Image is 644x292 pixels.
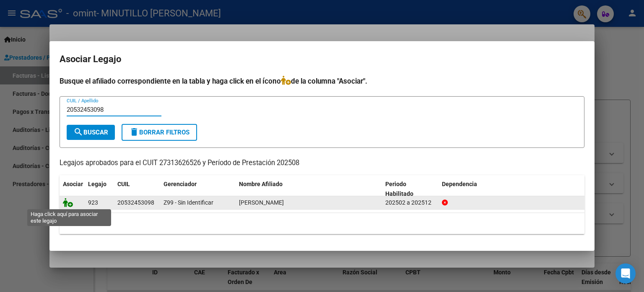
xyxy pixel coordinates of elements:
[122,124,197,141] button: Borrar Filtros
[60,76,584,87] h4: Busque el afiliado correspondiente en la tabla y haga click en el ícono de la columna "Asociar".
[73,127,83,137] mat-icon: search
[442,181,477,187] span: Dependencia
[117,198,154,208] div: 20532453098
[117,181,130,187] span: CUIL
[73,129,108,136] span: Buscar
[60,158,584,168] p: Legajos aprobados para el CUIT 27313626526 y Período de Prestación 202508
[88,199,98,206] span: 923
[439,175,585,203] datatable-header-cell: Dependencia
[63,181,83,187] span: Asociar
[114,175,160,203] datatable-header-cell: CUIL
[160,175,236,203] datatable-header-cell: Gerenciador
[88,181,106,187] span: Legajo
[164,181,197,187] span: Gerenciador
[164,199,213,206] span: Z99 - Sin Identificar
[60,175,85,203] datatable-header-cell: Asociar
[385,198,435,208] div: 202502 a 202512
[60,213,584,234] div: 1 registros
[239,199,284,206] span: PAILLET ULISES SANTIAGO
[239,181,283,187] span: Nombre Afiliado
[382,175,439,203] datatable-header-cell: Periodo Habilitado
[67,125,115,140] button: Buscar
[85,175,114,203] datatable-header-cell: Legajo
[236,175,382,203] datatable-header-cell: Nombre Afiliado
[615,263,636,284] div: Open Intercom Messenger
[129,129,190,136] span: Borrar Filtros
[60,51,584,67] h2: Asociar Legajo
[385,181,413,197] span: Periodo Habilitado
[129,127,139,137] mat-icon: delete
